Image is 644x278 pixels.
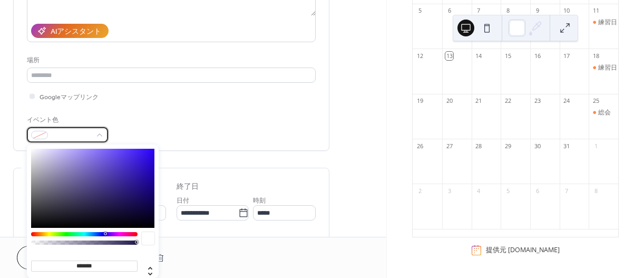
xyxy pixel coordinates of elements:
[27,114,106,126] div: イベント色
[475,97,483,105] div: 21
[416,7,424,15] div: 5
[445,97,453,105] div: 20
[592,142,600,150] div: 1
[416,52,424,60] div: 12
[475,187,483,195] div: 4
[563,7,571,15] div: 10
[589,108,618,117] div: 総会
[253,195,266,206] span: 時刻
[445,52,453,60] div: 13
[51,26,101,37] div: AIアシスタント
[592,52,600,60] div: 18
[445,7,453,15] div: 6
[533,52,541,60] div: 16
[504,52,512,60] div: 15
[533,142,541,150] div: 30
[589,63,618,72] div: 練習日
[589,18,618,27] div: 練習日
[27,55,314,66] div: 場所
[533,97,541,105] div: 23
[17,246,91,270] button: キャンセル
[416,97,424,105] div: 19
[475,52,483,60] div: 14
[40,92,99,103] span: Googleマップリンク
[598,18,617,27] div: 練習日
[598,63,617,72] div: 練習日
[31,24,109,38] button: AIアシスタント
[475,142,483,150] div: 28
[416,142,424,150] div: 26
[533,187,541,195] div: 6
[475,7,483,15] div: 7
[504,7,512,15] div: 8
[563,187,571,195] div: 7
[598,108,611,117] div: 総会
[486,245,560,255] div: 提供元
[563,52,571,60] div: 17
[563,97,571,105] div: 24
[504,187,512,195] div: 5
[592,7,600,15] div: 11
[416,187,424,195] div: 2
[563,142,571,150] div: 31
[504,97,512,105] div: 22
[445,187,453,195] div: 3
[533,7,541,15] div: 9
[177,195,189,206] span: 日付
[592,97,600,105] div: 25
[504,142,512,150] div: 29
[508,245,560,254] a: [DOMAIN_NAME]
[177,181,199,193] div: 終了日
[592,187,600,195] div: 8
[445,142,453,150] div: 27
